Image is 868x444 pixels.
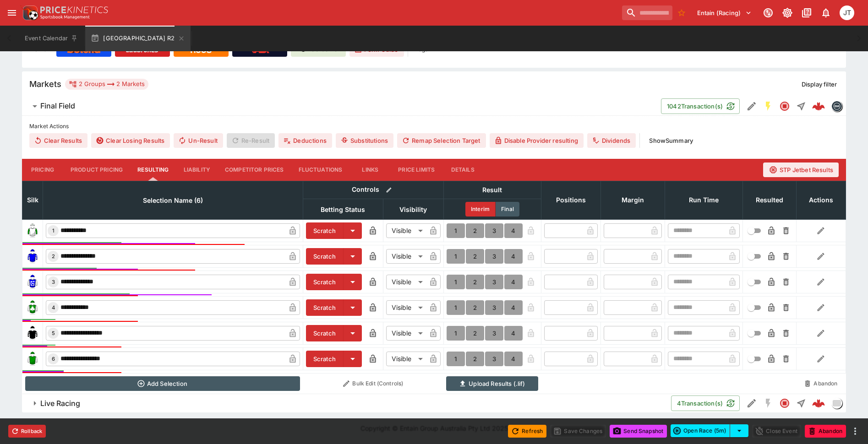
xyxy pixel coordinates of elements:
div: Visible [386,352,426,366]
button: Product Pricing [63,159,130,181]
div: Visible [386,300,426,315]
button: Connected to PK [760,5,776,21]
button: Disable Provider resulting [490,133,584,148]
span: 2 [50,253,57,260]
button: 2 [466,249,484,264]
span: Selection Name (6) [133,195,213,206]
button: STP Jetbet Results [763,162,839,177]
button: Toggle light/dark mode [779,5,796,21]
svg: Closed [779,101,790,112]
button: Bulk Edit (Controls) [306,376,441,391]
th: Controls [303,181,443,199]
button: 4 [504,352,523,366]
img: betmakers [832,101,842,111]
button: Send Snapshot [610,425,667,438]
span: Mark an event as closed and abandoned. [805,426,846,435]
button: Upload Results (.lif) [446,376,538,391]
button: SGM Disabled [760,395,776,412]
img: runner 1 [25,223,40,238]
button: 1 [447,275,465,289]
a: 6f4350e2-18e1-4c70-ae12-bbe42ccd7a43 [809,97,828,115]
button: Scratch [306,222,344,239]
img: runner 4 [25,300,40,315]
button: 1042Transaction(s) [661,98,740,114]
a: be573476-39b8-42b9-b56b-399460e964c4 [809,394,828,412]
button: Resulting [130,159,176,181]
button: 2 [466,275,484,289]
button: Straight [793,395,809,412]
button: 2 [466,223,484,238]
button: Dividends [587,133,636,148]
button: ShowSummary [644,133,699,148]
button: Fluctuations [291,159,350,181]
button: Pricing [22,159,63,181]
button: [GEOGRAPHIC_DATA] R2 [85,26,190,51]
button: Clear Results [29,133,87,148]
img: logo-cerberus--red.svg [812,100,825,113]
span: 1 [50,227,56,234]
button: 3 [485,352,503,366]
div: Visible [386,223,426,238]
button: open drawer [4,5,20,21]
div: split button [671,424,748,437]
button: Links [349,159,391,181]
button: Scratch [306,351,344,367]
button: No Bookmarks [674,5,689,20]
img: runner 2 [25,249,40,264]
button: 2 [466,326,484,341]
button: Event Calendar [19,26,83,51]
h5: Markets [29,79,61,89]
img: PriceKinetics [40,6,108,13]
th: Run Time [665,181,742,219]
input: search [622,5,672,20]
button: 1 [447,326,465,341]
img: Sportsbook Management [40,15,90,19]
button: Remap Selection Target [397,133,486,148]
button: Scratch [306,299,344,316]
button: Open Race (5m) [671,424,730,437]
h6: Live Racing [40,399,80,408]
th: Actions [796,181,846,219]
button: 1 [447,249,465,264]
span: Betting Status [311,204,375,215]
button: Edit Detail [743,98,760,114]
button: 3 [485,300,503,315]
button: 4 [504,223,523,238]
button: select merge strategy [730,424,748,437]
div: 2 Groups 2 Markets [69,79,145,90]
button: Final Field [22,97,661,115]
button: 3 [485,223,503,238]
button: 4 [504,300,523,315]
div: Visible [386,249,426,264]
button: Deductions [278,133,332,148]
button: Scratch [306,248,344,265]
button: more [850,426,861,437]
span: 5 [50,330,57,336]
button: 2 [466,352,484,366]
span: 4 [50,304,57,311]
span: 6 [50,356,57,362]
button: Final [496,202,519,217]
button: Josh Tanner [837,3,857,23]
button: 4 [504,249,523,264]
button: Interim [465,202,496,217]
div: Josh Tanner [840,5,854,20]
button: Price Limits [391,159,442,181]
button: Substitutions [336,133,393,148]
span: 3 [50,279,57,285]
button: Live Racing [22,394,671,412]
h6: Final Field [40,101,75,111]
button: Un-Result [174,133,223,148]
button: Display filter [796,77,842,92]
th: Positions [541,181,601,219]
img: PriceKinetics Logo [20,4,38,22]
button: Closed [776,395,793,412]
button: Details [442,159,483,181]
button: Scratch [306,274,344,290]
button: 3 [485,249,503,264]
img: logo-cerberus--red.svg [812,397,825,410]
button: 3 [485,326,503,341]
label: Market Actions [29,119,839,133]
img: runner 6 [25,352,40,366]
div: be573476-39b8-42b9-b56b-399460e964c4 [812,397,825,410]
